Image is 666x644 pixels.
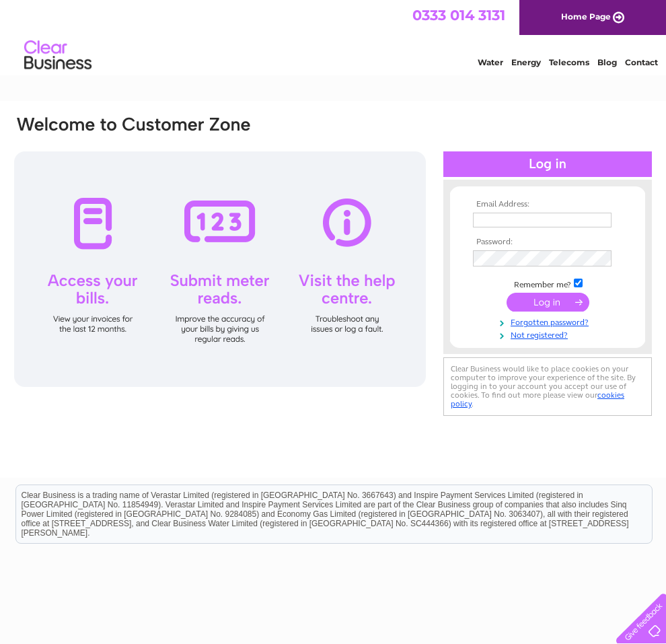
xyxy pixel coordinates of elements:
a: Not registered? [473,328,626,341]
a: Water [478,57,503,67]
th: Email Address: [470,200,626,209]
a: Contact [625,57,658,67]
a: Forgotten password? [473,315,626,328]
th: Password: [470,238,626,247]
a: Blog [597,57,617,67]
a: 0333 014 3131 [412,7,505,24]
a: cookies policy [451,390,624,408]
div: Clear Business is a trading name of Verastar Limited (registered in [GEOGRAPHIC_DATA] No. 3667643... [16,7,652,65]
img: logo.png [24,35,92,76]
a: Telecoms [549,57,589,67]
a: Energy [511,57,541,67]
input: Submit [507,293,589,312]
div: Clear Business would like to place cookies on your computer to improve your experience of the sit... [443,357,652,416]
td: Remember me? [470,277,626,290]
